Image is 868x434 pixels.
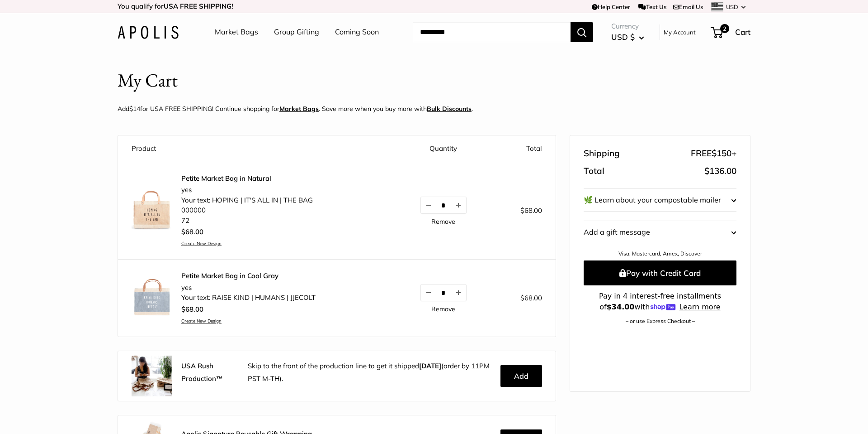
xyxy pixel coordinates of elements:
[279,105,319,113] a: Market Bags
[181,305,203,313] span: $68.00
[419,362,441,370] b: [DATE]
[181,216,313,226] li: 72
[118,67,178,94] h1: My Cart
[181,318,316,324] a: Create New Design
[726,3,738,10] span: USD
[181,271,316,280] a: Petite Market Bag in Cool Gray
[181,185,313,195] li: yes
[451,197,466,213] button: Increase quantity by 1
[274,25,319,39] a: Group Gifting
[712,148,731,159] span: $150
[611,20,644,33] span: Currency
[712,25,750,39] a: 2 Cart
[431,218,455,225] a: Remove
[215,25,258,39] a: Market Bags
[181,174,313,183] a: Petite Market Bag in Natural
[638,3,666,10] a: Text Us
[618,250,702,257] a: Visa, Mastercard, Amex, Discover
[520,294,542,302] span: $68.00
[129,105,140,113] span: $14
[436,202,451,209] input: Quantity
[181,293,316,303] li: Your text: RAISE KIND | HUMANS | JJECOLT
[421,197,436,213] button: Decrease quantity by 1
[181,195,313,206] li: Your text: HOPING | IT'S ALL IN | THE BAG
[584,189,736,212] button: 🌿 Learn about your compostable mailer
[395,135,491,162] th: Quantity
[164,2,233,10] strong: USA FREE SHIPPING!
[592,3,630,10] a: Help Center
[335,25,379,39] a: Coming Soon
[691,145,736,162] span: FREE +
[451,285,466,301] button: Increase quantity by 1
[611,32,635,42] span: USD $
[584,340,736,360] iframe: PayPal-paypal
[584,260,736,285] button: Pay with Credit Card
[584,221,736,244] button: Add a gift message
[584,163,604,179] span: Total
[118,135,395,162] th: Product
[500,365,542,387] button: Add
[571,22,593,42] button: Search
[427,105,472,113] u: Bulk Discounts
[431,306,455,312] a: Remove
[413,22,571,42] input: Search...
[735,27,750,37] span: Cart
[118,103,473,115] p: Add for USA FREE SHIPPING! Continue shopping for . Save more when you buy more with .
[181,241,313,246] a: Create New Design
[181,362,223,383] strong: USA Rush Production™
[673,3,703,10] a: Email Us
[181,283,316,293] li: yes
[720,24,729,33] span: 2
[520,206,542,215] span: $68.00
[118,26,179,39] img: Apolis
[181,227,203,236] span: $68.00
[584,145,620,162] span: Shipping
[436,289,451,297] input: Quantity
[704,165,736,176] span: $136.00
[248,360,494,385] p: Skip to the front of the production line to get it shipped (order by 11PM PST M-TH).
[421,285,436,301] button: Decrease quantity by 1
[491,135,556,162] th: Total
[626,318,695,324] a: – or use Express Checkout –
[664,27,696,38] a: My Account
[181,205,313,216] li: 000000
[132,356,172,396] img: rush.jpg
[611,30,644,44] button: USD $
